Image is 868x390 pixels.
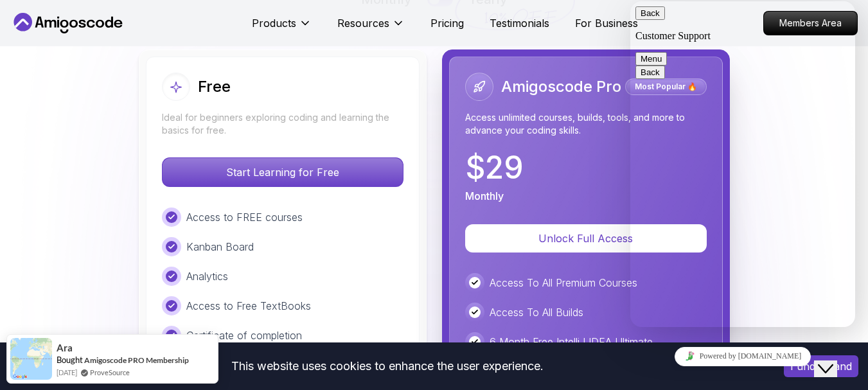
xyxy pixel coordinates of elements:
a: Testimonials [490,15,549,31]
p: Most Popular 🔥 [627,80,705,93]
h2: Amigoscode Pro [501,76,621,97]
h2: Free [198,76,231,97]
button: Products [252,15,312,41]
p: Analytics [186,269,228,284]
div: This website uses cookies to enhance the user experience. [10,352,765,380]
img: provesource social proof notification image [10,338,52,380]
button: Resources [337,15,405,41]
p: 6 Month Free IntelliJ IDEA Ultimate [490,334,653,350]
a: Pricing [430,15,464,31]
span: [DATE] [57,367,77,378]
p: Access to FREE courses [186,209,303,225]
button: Unlock Full Access [465,224,707,253]
a: For Business [575,15,638,31]
p: Access To All Builds [490,305,583,320]
span: Bought [57,355,83,365]
p: Kanban Board [186,239,254,254]
span: Ara [57,342,73,353]
p: Ideal for beginners exploring coding and learning the basics for free. [162,111,403,137]
p: Start Learning for Free [163,158,403,186]
p: Products [252,15,296,31]
p: Access to Free TextBooks [186,298,311,314]
a: Start Learning for Free [162,166,403,179]
p: $ 29 [465,152,524,183]
p: Access To All Premium Courses [490,275,637,290]
p: Access unlimited courses, builds, tools, and more to advance your coding skills. [465,111,707,137]
a: Unlock Full Access [465,232,707,245]
iframe: chat widget [814,339,855,377]
iframe: chat widget [630,1,855,327]
button: Start Learning for Free [162,157,403,187]
p: Certificate of completion [186,328,302,343]
p: Monthly [465,188,504,204]
a: Amigoscode PRO Membership [84,355,189,365]
p: Unlock Full Access [481,231,691,246]
p: Resources [337,15,389,31]
iframe: chat widget [630,342,855,371]
a: ProveSource [90,367,130,378]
